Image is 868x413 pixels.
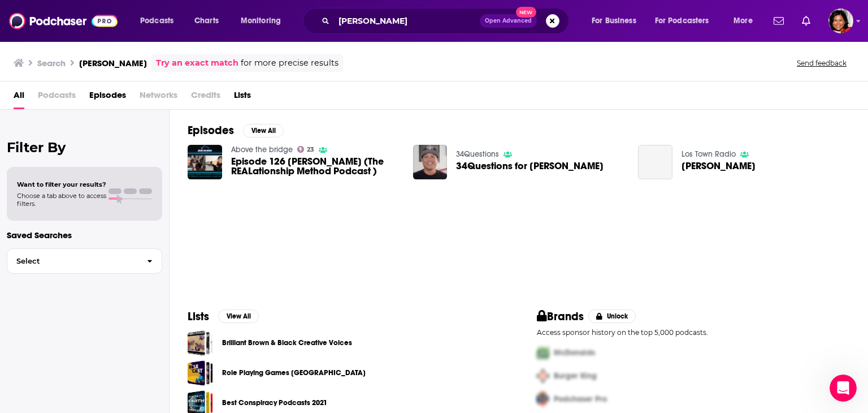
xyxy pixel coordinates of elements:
[297,146,315,153] a: 23
[7,230,162,240] p: Saved Searches
[726,12,767,30] button: open menu
[132,12,188,30] button: open menu
[314,8,580,34] div: Search podcasts, credits, & more...
[222,367,366,379] a: Role Playing Games [GEOGRAPHIC_DATA]
[554,348,595,358] span: McDonalds
[89,86,126,109] a: Episodes
[682,161,756,171] span: [PERSON_NAME]
[537,328,850,337] p: Access sponsor history on the top 5,000 podcasts.
[769,11,788,31] a: Show notifications dropdown
[485,18,532,24] span: Open Advanced
[554,394,607,404] span: Podchaser Pro
[231,145,293,154] a: Above the bridge
[532,388,554,411] img: Third Pro Logo
[17,192,106,208] span: Choose a tab above to access filters.
[156,57,238,70] a: Try an exact match
[234,86,251,109] a: Lists
[830,375,857,402] iframe: Intercom live chat
[592,13,636,29] span: For Business
[188,123,234,137] h2: Episodes
[682,149,736,159] a: Los Town Radio
[188,330,213,356] a: Brilliant Brown & Black Creative Voices
[532,364,554,388] img: Second Pro Logo
[231,157,400,176] a: Episode 126 CHRIS LOMBOY (The REALationship Method Podcast )
[655,13,709,29] span: For Podcasters
[638,145,672,179] a: Chris Stylez
[734,13,753,29] span: More
[218,309,259,323] button: View All
[38,86,76,109] span: Podcasts
[588,309,636,323] button: Unlock
[222,397,327,409] a: Best Conspiracy Podcasts 2021
[17,180,106,188] span: Want to filter your results?
[828,8,853,33] button: Show profile menu
[241,57,338,70] span: for more precise results
[187,12,225,30] a: Charts
[828,8,853,33] img: User Profile
[243,124,284,137] button: View All
[37,58,66,68] h3: Search
[7,257,138,265] span: Select
[188,360,213,386] a: Role Playing Games Australia
[188,309,259,324] a: ListsView All
[554,371,597,381] span: Burger King
[456,161,604,171] span: 34Questions for [PERSON_NAME]
[140,13,173,29] span: Podcasts
[516,7,536,18] span: New
[241,13,281,29] span: Monitoring
[222,337,352,349] a: Brilliant Brown & Black Creative Voices
[456,149,499,159] a: 34Questions
[14,86,24,109] a: All
[7,139,162,156] h2: Filter By
[413,145,448,179] img: 34Questions for Chris Lomboy
[191,86,220,109] span: Credits
[682,161,756,171] a: Chris Stylez
[79,58,147,68] h3: [PERSON_NAME]
[233,12,296,30] button: open menu
[188,145,222,179] img: Episode 126 CHRIS LOMBOY (The REALationship Method Podcast )
[648,12,726,30] button: open menu
[828,8,853,33] span: Logged in as terelynbc
[188,123,284,137] a: EpisodesView All
[188,309,209,324] h2: Lists
[532,341,554,364] img: First Pro Logo
[537,309,584,324] h2: Brands
[797,11,815,31] a: Show notifications dropdown
[7,248,162,274] button: Select
[584,12,650,30] button: open menu
[456,161,604,171] a: 34Questions for Chris Lomboy
[480,14,537,28] button: Open AdvancedNew
[231,157,400,176] span: Episode 126 [PERSON_NAME] (The REALationship Method Podcast )
[334,12,480,30] input: Search podcasts, credits, & more...
[140,86,177,109] span: Networks
[9,10,118,32] img: Podchaser - Follow, Share and Rate Podcasts
[194,13,219,29] span: Charts
[307,147,314,152] span: 23
[793,58,850,68] button: Send feedback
